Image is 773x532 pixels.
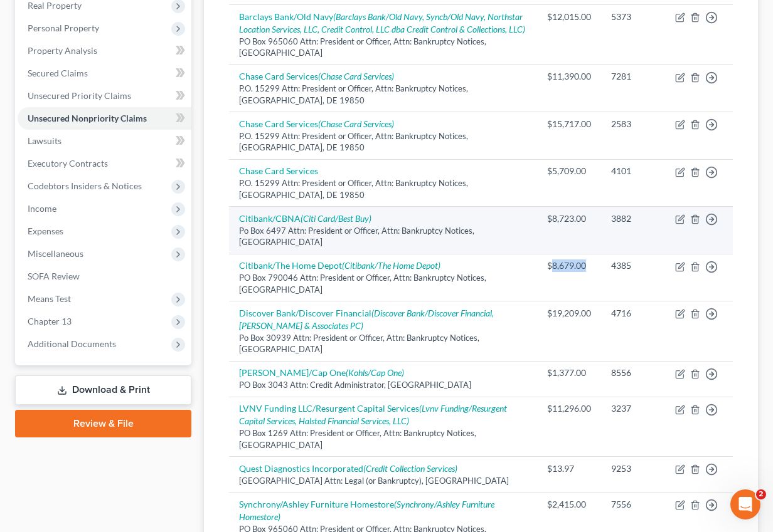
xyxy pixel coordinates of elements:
[28,226,63,236] span: Expenses
[239,213,371,224] a: Citibank/CBNA(Citi Card/Best Buy)
[547,259,591,272] div: $8,679.00
[547,11,591,23] div: $12,015.00
[15,410,191,437] a: Review & File
[18,39,191,62] a: Property Analysis
[18,152,191,175] a: Executory Contracts
[611,367,655,379] div: 8556
[239,83,527,106] div: P.O. 15299 Attn: President or Officer, Attn: Bankruptcy Notices, [GEOGRAPHIC_DATA], DE 19850
[239,165,318,176] a: Chase Card Services
[239,260,440,271] a: Citibank/The Home Depot(Citibank/The Home Depot)
[239,403,507,426] a: LVNV Funding LLC/Resurgent Capital Services(Lvnv Funding/Resurgent Capital Services, Halsted Fina...
[28,23,99,33] span: Personal Property
[611,498,655,511] div: 7556
[239,71,394,81] a: Chase Card Services(Chase Card Services)
[346,367,404,378] i: (Kohls/Cap One)
[547,118,591,130] div: $15,717.00
[239,332,527,355] div: Po Box 30939 Attn: President or Officer, Attn: Bankruptcy Notices, [GEOGRAPHIC_DATA]
[611,118,655,130] div: 2583
[547,367,591,379] div: $1,377.00
[611,307,655,320] div: 4716
[239,427,527,451] div: PO Box 1269 Attn: President or Officer, Attn: Bankruptcy Notices, [GEOGRAPHIC_DATA]
[363,463,457,474] i: (Credit Collection Services)
[611,212,655,225] div: 3882
[28,203,56,214] span: Income
[547,165,591,177] div: $5,709.00
[239,11,525,34] a: Barclays Bank/Old Navy(Barclays Bank/Old Navy, Syncb/Old Navy, Northstar Location Services, LLC, ...
[239,272,527,295] div: PO Box 790046 Attn: President or Officer, Attn: Bankruptcy Notices, [GEOGRAPHIC_DATA]
[28,135,61,146] span: Lawsuits
[547,498,591,511] div: $2,415.00
[611,70,655,83] div: 7281
[611,259,655,272] div: 4385
[547,307,591,320] div: $19,209.00
[28,338,116,349] span: Additional Documents
[239,11,525,34] i: (Barclays Bank/Old Navy, Syncb/Old Navy, Northstar Location Services, LLC, Credit Control, LLC db...
[28,45,97,56] span: Property Analysis
[239,177,527,201] div: P.O. 15299 Attn: President or Officer, Attn: Bankruptcy Notices, [GEOGRAPHIC_DATA], DE 19850
[239,118,394,129] a: Chase Card Services(Chase Card Services)
[15,375,191,405] a: Download & Print
[318,118,394,129] i: (Chase Card Services)
[547,212,591,225] div: $8,723.00
[342,260,440,271] i: (Citibank/The Home Depot)
[18,62,191,85] a: Secured Claims
[28,90,131,101] span: Unsecured Priority Claims
[28,248,83,259] span: Miscellaneous
[18,265,191,288] a: SOFA Review
[547,402,591,415] div: $11,296.00
[28,158,108,169] span: Executory Contracts
[239,367,404,378] a: [PERSON_NAME]/Cap One(Kohls/Cap One)
[239,225,527,248] div: Po Box 6497 Attn: President or Officer, Attn: Bankruptcy Notices, [GEOGRAPHIC_DATA]
[756,489,766,499] span: 2
[239,379,527,391] div: PO Box 3043 Attn: Credit Administrator, [GEOGRAPHIC_DATA]
[239,36,527,59] div: PO Box 965060 Attn: President or Officer, Attn: Bankruptcy Notices, [GEOGRAPHIC_DATA]
[611,462,655,475] div: 9253
[28,68,88,78] span: Secured Claims
[18,130,191,152] a: Lawsuits
[239,475,527,487] div: [GEOGRAPHIC_DATA] Attn: Legal (or Bankruptcy), [GEOGRAPHIC_DATA]
[730,489,760,519] iframe: Intercom live chat
[28,316,72,326] span: Chapter 13
[239,499,494,522] i: (Synchrony/Ashley Furniture Homestore)
[239,130,527,154] div: P.O. 15299 Attn: President or Officer, Attn: Bankruptcy Notices, [GEOGRAPHIC_DATA], DE 19850
[28,293,71,304] span: Means Test
[18,85,191,107] a: Unsecured Priority Claims
[611,165,655,177] div: 4101
[28,113,147,123] span: Unsecured Nonpriority Claims
[547,70,591,83] div: $11,390.00
[547,462,591,475] div: $13.97
[318,71,394,81] i: (Chase Card Services)
[239,308,494,331] i: (Discover Bank/Discover Financial, [PERSON_NAME] & Associates PC)
[18,107,191,130] a: Unsecured Nonpriority Claims
[239,463,457,474] a: Quest Diagnostics Incorporated(Credit Collection Services)
[239,499,494,522] a: Synchrony/Ashley Furniture Homestore(Synchrony/Ashley Furniture Homestore)
[28,271,80,281] span: SOFA Review
[611,402,655,415] div: 3237
[611,11,655,23] div: 5373
[28,180,142,191] span: Codebtors Insiders & Notices
[239,308,494,331] a: Discover Bank/Discover Financial(Discover Bank/Discover Financial, [PERSON_NAME] & Associates PC)
[301,213,371,224] i: (Citi Card/Best Buy)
